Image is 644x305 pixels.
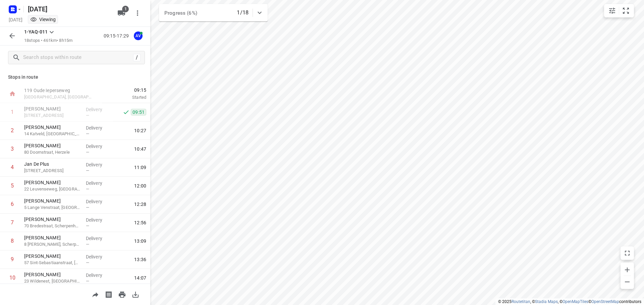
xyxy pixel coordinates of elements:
[131,109,146,116] span: 09:51
[619,4,633,17] button: Fit zoom
[24,167,80,174] p: [STREET_ADDRESS]
[8,74,142,81] p: Stops in route
[86,272,111,279] p: Delivery
[122,6,129,12] span: 1
[123,109,129,116] svg: Done
[24,87,94,94] p: 119 Oude Ieperseweg
[24,28,48,35] p: 1-YAQ-011
[131,6,144,20] button: More
[24,253,80,259] p: [PERSON_NAME]
[11,256,14,262] div: 9
[86,279,89,284] span: —
[24,142,80,149] p: [PERSON_NAME]
[134,146,146,152] span: 10:47
[133,54,141,61] div: /
[24,161,80,167] p: Jan De Plus
[24,124,80,131] p: [PERSON_NAME]
[23,53,133,63] input: Search stops within route
[24,105,80,112] p: [PERSON_NAME]
[24,271,80,278] p: [PERSON_NAME]
[24,241,80,248] p: 8 Goede Weide, Scherpenheuvel-Zichem
[24,149,80,156] p: 80 Doornstraat, Herzele
[11,219,14,226] div: 7
[24,204,80,211] p: 5 Lange Venstraat, Tremelo
[86,235,111,242] p: Delivery
[102,94,146,101] p: Started
[24,278,80,285] p: 23 Wildenest, [GEOGRAPHIC_DATA]
[9,275,15,281] div: 10
[512,299,530,304] a: Routetitan
[86,205,89,210] span: —
[11,164,14,170] div: 4
[86,260,89,265] span: —
[86,168,89,173] span: —
[562,299,588,304] a: OpenMapTiles
[24,216,80,223] p: [PERSON_NAME]
[535,299,558,304] a: Stadia Maps
[86,161,111,168] p: Delivery
[129,291,142,297] span: Download route
[164,10,197,16] span: Progress (6%)
[24,37,72,44] p: 18 stops • 461km • 8h15m
[11,127,14,134] div: 2
[86,217,111,223] p: Delivery
[86,242,89,247] span: —
[11,238,14,244] div: 8
[86,186,89,192] span: —
[498,299,641,304] li: © 2025 , © , © © contributors
[604,4,634,17] div: small contained button group
[86,113,89,118] span: —
[86,106,111,113] p: Delivery
[134,275,146,281] span: 14:07
[86,198,111,205] p: Delivery
[134,256,146,263] span: 13:36
[134,127,146,134] span: 10:27
[159,4,268,21] div: Progress (6%)1/18
[24,223,80,229] p: 70 Bredestraat, Scherpenheuvel-Zichem
[24,112,80,119] p: 46 Stationsstraat, Oudenaarde
[11,201,14,207] div: 6
[605,4,619,17] button: Map settings
[134,164,146,171] span: 11:09
[89,291,102,297] span: Share route
[11,109,14,115] div: 1
[86,180,111,186] p: Delivery
[24,94,94,100] p: [GEOGRAPHIC_DATA], [GEOGRAPHIC_DATA]
[86,223,89,228] span: —
[24,131,80,137] p: 14 Katveld, Sint-Lievens-Houtem
[134,219,146,226] span: 12:56
[115,6,128,20] button: 1
[591,299,619,304] a: OpenStreetMap
[134,238,146,244] span: 13:09
[86,125,111,131] p: Delivery
[86,143,111,150] p: Delivery
[131,32,145,39] span: Assigned to Axel Verzele
[30,16,56,23] div: You are currently in view mode. To make any changes, go to edit project.
[24,234,80,241] p: [PERSON_NAME]
[134,201,146,208] span: 12:28
[24,198,80,204] p: [PERSON_NAME]
[237,9,249,17] p: 1/18
[86,131,89,136] span: —
[11,146,14,152] div: 3
[102,87,146,93] span: 09:15
[86,150,89,155] span: —
[24,186,80,193] p: 22 Leuvenseweg, [GEOGRAPHIC_DATA]
[11,182,14,189] div: 5
[86,253,111,260] p: Delivery
[134,182,146,189] span: 12:00
[24,179,80,186] p: [PERSON_NAME]
[115,291,129,297] span: Print route
[104,32,131,40] p: 09:15-17:29
[24,259,80,266] p: 57 Sint-Sebastiaanstraat, Lummen
[102,291,115,297] span: Print shipping labels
